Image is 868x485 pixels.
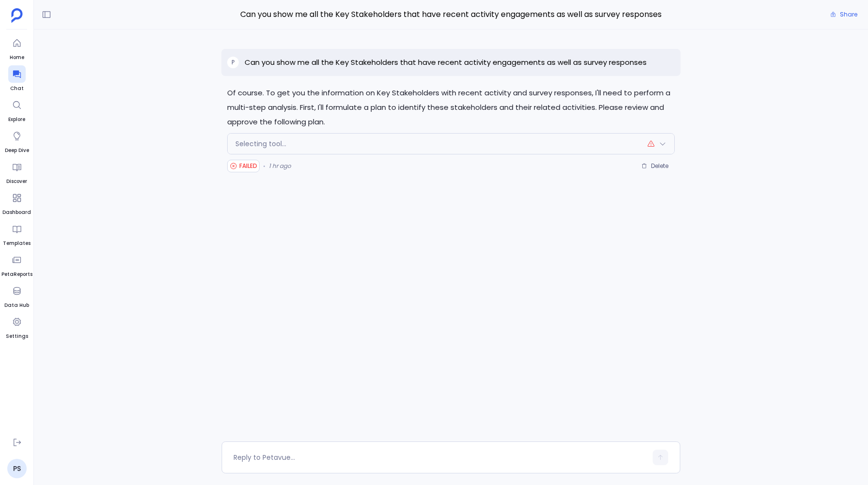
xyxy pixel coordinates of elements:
[8,116,26,123] span: Explore
[221,8,680,21] span: Can you show me all the Key Stakeholders that have recent activity engagements as well as survey ...
[1,251,32,278] a: PetaReports
[8,85,26,92] span: Chat
[239,162,257,170] span: FAILED
[2,189,31,216] a: Dashboard
[245,57,647,68] p: Can you show me all the Key Stakeholders that have recent activity engagements as well as survey ...
[8,54,26,61] span: Home
[840,11,857,18] span: Share
[6,158,27,185] a: Discover
[6,178,27,185] span: Discover
[3,240,31,247] span: Templates
[1,271,32,278] span: PetaReports
[635,159,675,173] button: Delete
[3,220,31,247] a: Templates
[824,8,863,21] button: Share
[235,139,286,149] span: Selecting tool...
[269,162,291,170] span: 1 hr ago
[2,209,31,216] span: Dashboard
[6,313,28,340] a: Settings
[4,302,29,309] span: Data Hub
[232,59,234,66] span: P
[651,162,668,170] span: Delete
[7,459,27,478] a: PS
[8,96,26,123] a: Explore
[5,127,29,154] a: Deep Dive
[8,34,26,61] a: Home
[227,86,674,129] p: Of course. To get you the information on Key Stakeholders with recent activity and survey respons...
[5,147,29,154] span: Deep Dive
[6,333,28,340] span: Settings
[8,65,26,92] a: Chat
[4,282,29,309] a: Data Hub
[11,8,23,23] img: petavue logo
